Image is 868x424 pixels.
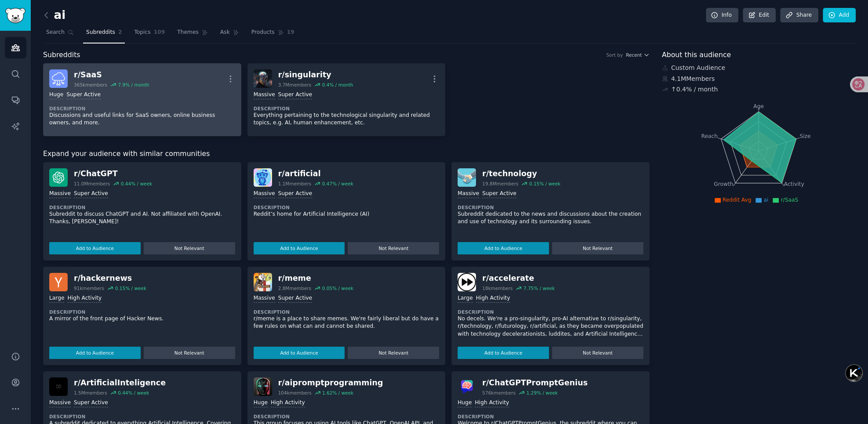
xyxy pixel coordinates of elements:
a: Info [706,8,738,23]
div: Massive [254,294,275,303]
img: technology [458,168,476,187]
tspan: Size [799,133,810,139]
tspan: Activity [784,181,804,187]
div: Massive [49,190,71,198]
dt: Description [49,413,235,420]
div: Massive [254,190,275,198]
button: Not Relevant [144,242,235,254]
div: Sort by [606,52,623,58]
p: Discussions and useful links for SaaS owners, online business owners, and more. [49,112,235,127]
div: 1.1M members [278,181,312,187]
img: accelerate [458,273,476,291]
div: 0.44 % / week [118,390,149,396]
button: Not Relevant [552,242,643,254]
div: Huge [458,399,472,407]
div: 7.9 % / month [118,82,149,88]
div: 3.7M members [278,82,312,88]
div: r/ singularity [278,69,353,80]
div: 1.29 % / week [527,390,558,396]
dt: Description [49,204,235,210]
div: r/ accelerate [482,273,555,284]
div: r/ artificial [278,168,353,179]
a: singularityr/singularity3.7Mmembers0.4% / monthMassiveSuper ActiveDescriptionEverything pertainin... [247,63,446,136]
span: Subreddits [43,50,80,61]
button: Add to Audience [458,347,549,359]
div: 576k members [482,390,516,396]
p: Reddit’s home for Artificial Intelligence (AI) [254,210,439,218]
p: r/meme is a place to share memes. We're fairly liberal but do have a few rules on what can and ca... [254,315,439,330]
p: Subreddit to discuss ChatGPT and AI. Not affiliated with OpenAI. Thanks, [PERSON_NAME]! [49,210,235,226]
a: Products19 [248,25,298,43]
div: Super Active [482,190,516,198]
a: Edit [743,8,776,23]
div: 0.15 % / week [115,285,146,291]
button: Recent [626,52,650,58]
dt: Description [49,105,235,112]
div: r/ ChatGPTPromptGenius [482,377,588,388]
div: Massive [49,399,71,407]
div: 0.47 % / week [322,181,353,187]
button: Add to Audience [49,347,141,359]
div: r/ ArtificialInteligence [74,377,166,388]
div: Large [49,294,64,303]
div: 18k members [482,285,512,291]
div: Super Active [74,399,108,407]
tspan: Reach [701,133,718,139]
dt: Description [458,309,643,315]
a: Themes [174,25,211,43]
a: Search [43,25,77,43]
div: 2.8M members [278,285,312,291]
div: High Activity [476,294,510,303]
p: Subreddit dedicated to the news and discussions about the creation and use of technology and its ... [458,210,643,226]
div: 0.15 % / week [529,181,560,187]
dt: Description [254,413,439,420]
span: About this audience [662,50,731,61]
a: Share [780,8,818,23]
span: 109 [154,29,165,36]
h2: ai [43,8,65,22]
div: r/ ChatGPT [74,168,152,179]
tspan: Growth [714,181,733,187]
dt: Description [254,105,439,112]
div: r/ SaaS [74,69,149,80]
img: singularity [254,69,272,88]
p: Everything pertaining to the technological singularity and related topics, e.g. AI, human enhance... [254,112,439,127]
div: Super Active [278,91,312,99]
dt: Description [254,309,439,315]
img: ArtificialInteligence [49,377,68,396]
div: High Activity [67,294,102,303]
img: SaaS [49,69,68,88]
div: 365k members [74,82,107,88]
img: meme [254,273,272,291]
img: aipromptprogramming [254,377,272,396]
div: Super Active [74,190,108,198]
div: 7.75 % / week [523,285,555,291]
div: Massive [458,190,479,198]
span: r/SaaS [781,197,798,203]
div: 1.5M members [74,390,107,396]
div: 1.62 % / week [322,390,353,396]
dt: Description [49,309,235,315]
div: High Activity [475,399,509,407]
div: Huge [49,91,63,99]
div: Massive [254,91,275,99]
button: Add to Audience [254,242,345,254]
div: Super Active [278,294,312,303]
div: r/ technology [482,168,560,179]
span: Topics [134,29,150,36]
dt: Description [254,204,439,210]
div: Large [458,294,472,303]
div: 0.05 % / week [322,285,353,291]
a: Subreddits2 [83,25,125,43]
button: Not Relevant [348,347,439,359]
div: Super Active [66,91,101,99]
p: A mirror of the front page of Hacker News. [49,315,235,323]
tspan: Age [753,103,764,109]
div: 0.44 % / week [121,181,152,187]
div: 4.1M Members [662,74,856,83]
span: Search [46,29,65,36]
button: Not Relevant [144,347,235,359]
img: ChatGPT [49,168,68,187]
a: Add [823,8,856,23]
dt: Description [458,413,643,420]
